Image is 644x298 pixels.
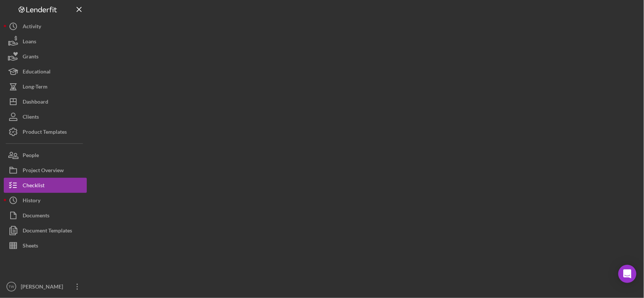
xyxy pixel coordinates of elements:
text: TW [9,285,15,289]
button: Educational [4,64,87,79]
button: Loans [4,34,87,49]
div: Grants [23,49,38,66]
div: Long-Term [23,79,48,96]
div: Open Intercom Messenger [618,265,636,283]
button: TW[PERSON_NAME] [4,279,87,294]
button: Checklist [4,178,87,193]
div: Clients [23,109,39,126]
button: Activity [4,19,87,34]
button: Documents [4,208,87,223]
button: Product Templates [4,124,87,139]
button: Project Overview [4,163,87,178]
div: Documents [23,208,49,225]
div: History [23,193,40,210]
div: Dashboard [23,94,48,111]
button: Document Templates [4,223,87,238]
button: Long-Term [4,79,87,94]
button: People [4,148,87,163]
div: Product Templates [23,124,67,141]
div: Activity [23,19,41,36]
div: Document Templates [23,223,72,240]
button: Dashboard [4,94,87,109]
button: Sheets [4,238,87,253]
div: Project Overview [23,163,64,180]
div: Checklist [23,178,45,195]
button: Clients [4,109,87,124]
div: Sheets [23,238,38,255]
button: History [4,193,87,208]
div: Educational [23,64,51,81]
div: [PERSON_NAME] [19,279,68,296]
div: People [23,148,39,165]
button: Grants [4,49,87,64]
div: Loans [23,34,36,51]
